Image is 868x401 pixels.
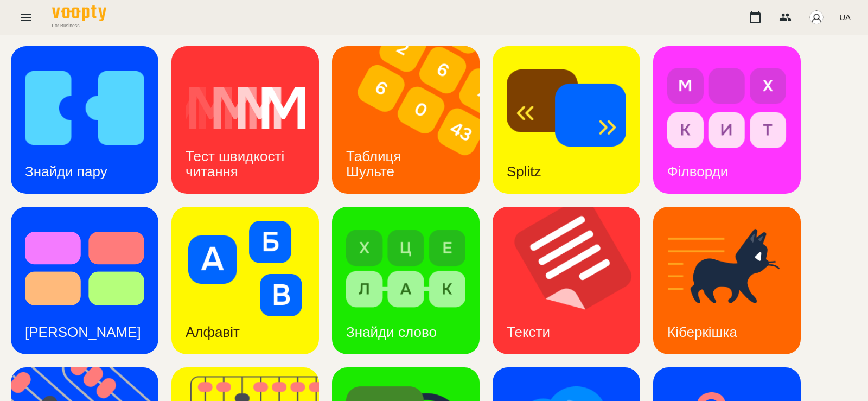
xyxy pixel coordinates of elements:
img: Таблиця Шульте [332,46,493,194]
a: Тест Струпа[PERSON_NAME] [11,207,158,354]
h3: Філворди [667,163,728,180]
a: Знайди словоЗнайди слово [332,207,480,354]
a: SplitzSplitz [493,46,640,194]
img: Тест Струпа [25,221,144,316]
button: UA [835,7,855,27]
span: UA [839,11,851,23]
h3: Алфавіт [186,324,240,340]
img: Voopty Logo [52,5,106,21]
button: Menu [13,4,39,30]
h3: Тексти [507,324,550,340]
a: Тест швидкості читанняТест швидкості читання [171,46,319,194]
img: Філворди [667,60,787,156]
img: Splitz [507,60,626,156]
img: Тексти [493,207,654,354]
h3: [PERSON_NAME] [25,324,141,340]
img: Тест швидкості читання [186,60,305,156]
h3: Знайди пару [25,163,107,180]
img: Знайди пару [25,60,144,156]
img: Знайди слово [346,221,465,316]
h3: Кіберкішка [667,324,737,340]
img: Кіберкішка [667,221,787,316]
img: avatar_s.png [809,10,824,25]
h3: Таблиця Шульте [346,148,405,180]
a: КіберкішкаКіберкішка [653,207,801,354]
a: Таблиця ШультеТаблиця Шульте [332,46,480,194]
a: АлфавітАлфавіт [171,207,319,354]
a: ФілвордиФілворди [653,46,801,194]
a: Знайди паруЗнайди пару [11,46,158,194]
h3: Splitz [507,163,541,180]
span: For Business [52,22,106,29]
img: Алфавіт [186,221,305,316]
h3: Знайди слово [346,324,437,340]
a: ТекстиТексти [493,207,640,354]
h3: Тест швидкості читання [186,148,288,180]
